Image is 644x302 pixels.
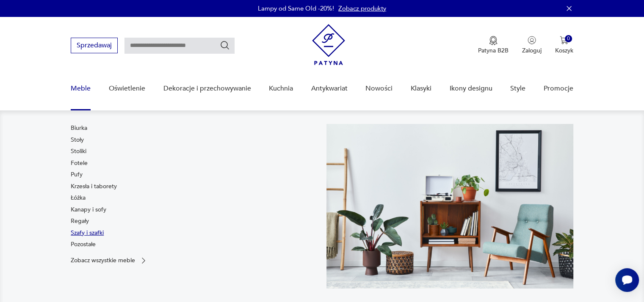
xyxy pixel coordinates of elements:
a: Klasyki [411,72,431,105]
a: Ikona medaluPatyna B2B [478,36,509,55]
a: Regały [71,217,89,225]
a: Dekoracje i przechowywanie [163,72,251,105]
button: Szukaj [220,40,230,50]
p: Zobacz wszystkie meble [71,258,135,263]
img: Patyna - sklep z meblami i dekoracjami vintage [312,24,345,65]
button: Patyna B2B [478,36,509,55]
p: Zaloguj [522,47,542,55]
a: Pufy [71,170,83,179]
a: Krzesła i taborety [71,182,117,191]
img: Ikona medalu [489,36,498,45]
a: Promocje [544,72,573,105]
p: Patyna B2B [478,47,509,55]
a: Zobacz produkty [338,4,386,13]
a: Kuchnia [269,72,293,105]
p: Koszyk [555,47,573,55]
a: Łóżka [71,194,86,202]
a: Nowości [365,72,392,105]
div: 0 [565,35,572,42]
button: 0Koszyk [555,36,573,55]
img: Ikona koszyka [560,36,568,44]
a: Antykwariat [311,72,348,105]
iframe: Smartsupp widget button [615,268,639,292]
p: Lampy od Same Old -20%! [258,4,334,13]
a: Pozostałe [71,240,96,249]
a: Meble [71,72,91,105]
a: Style [510,72,525,105]
a: Kanapy i sofy [71,206,106,214]
button: Sprzedawaj [71,38,118,53]
a: Oświetlenie [109,72,145,105]
a: Zobacz wszystkie meble [71,256,148,265]
img: 969d9116629659dbb0bd4e745da535dc.jpg [326,124,573,288]
a: Fotele [71,159,88,167]
a: Stoliki [71,147,86,156]
a: Szafy i szafki [71,229,104,237]
a: Sprzedawaj [71,43,118,49]
button: Zaloguj [522,36,542,55]
img: Ikonka użytkownika [528,36,536,44]
a: Ikony designu [449,72,492,105]
a: Stoły [71,136,84,144]
a: Biurka [71,124,87,132]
